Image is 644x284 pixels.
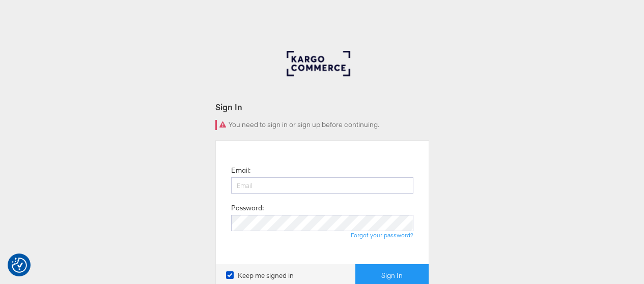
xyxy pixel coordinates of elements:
label: Password: [231,203,264,213]
label: Keep me signed in [226,271,294,280]
input: Email [231,177,413,194]
div: You need to sign in or sign up before continuing. [215,120,429,130]
div: Sign In [215,101,429,113]
label: Email: [231,166,250,175]
button: Consent Preferences [12,258,27,273]
a: Forgot your password? [351,231,413,239]
img: Revisit consent button [12,258,27,273]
